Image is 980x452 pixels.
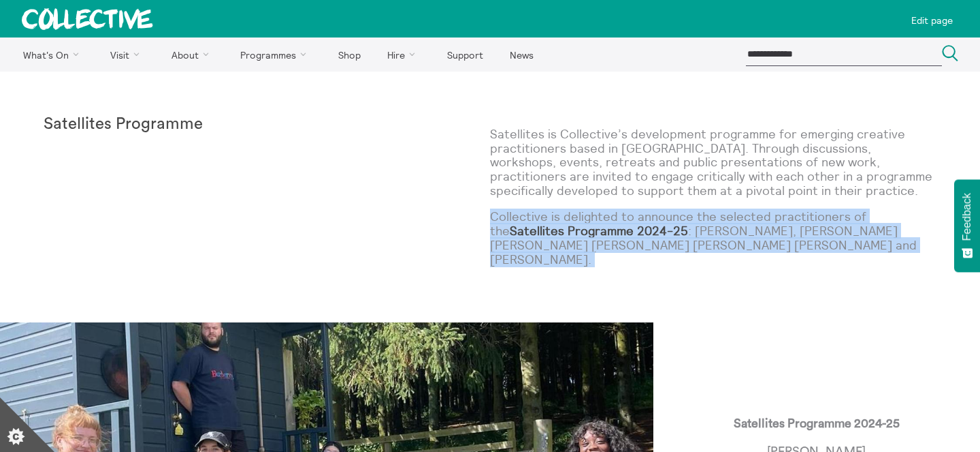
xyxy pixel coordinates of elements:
[229,37,324,72] a: Programmes
[159,37,226,72] a: About
[326,37,372,72] a: Shop
[497,37,545,72] a: News
[490,210,936,267] p: Collective is delighted to announce the selected practitioners of the : [PERSON_NAME], [PERSON_NA...
[911,15,953,26] p: Edit page
[11,37,96,72] a: What's On
[906,5,958,32] a: Edit page
[99,37,157,72] a: Visit
[510,223,688,239] strong: Satellites Programme 2024-25
[490,127,936,198] p: Satellites is Collective’s development programme for emerging creative practitioners based in [GE...
[734,417,900,430] strong: Satellites Programme 2024-25
[961,193,973,241] span: Feedback
[44,116,203,132] strong: Satellites Programme
[435,37,495,72] a: Support
[954,179,980,272] button: Feedback - Show survey
[376,37,433,72] a: Hire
